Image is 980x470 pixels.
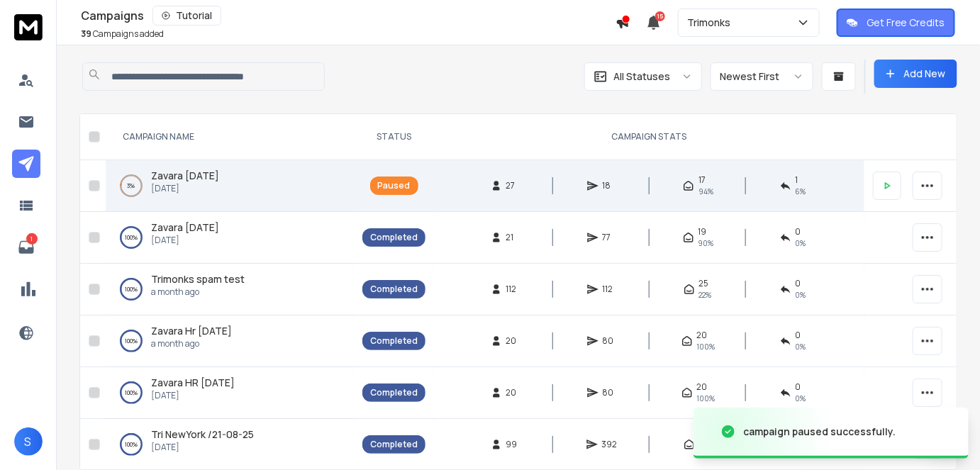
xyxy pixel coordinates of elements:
div: Completed [370,387,418,398]
span: 90 % [698,237,714,249]
span: 25 [699,278,709,289]
span: 100 % [697,341,715,352]
p: 100 % [125,230,138,245]
div: Completed [370,232,418,243]
div: Completed [370,284,418,295]
div: Paused [378,180,411,191]
button: Get Free Credits [837,9,955,37]
span: 15 [655,11,665,21]
p: 1 [26,233,38,245]
a: Zavara [DATE] [151,220,219,235]
p: All Statuses [613,69,670,84]
a: Trimonks spam test [151,272,245,286]
p: [DATE] [151,183,219,194]
span: 20 [697,330,708,341]
span: 27 [506,180,520,191]
p: a month ago [151,338,232,349]
span: 6 % [796,186,806,197]
span: 99 [506,439,520,450]
span: 0 [796,278,801,289]
p: Campaigns added [81,28,164,40]
span: 392 [602,439,618,450]
span: Trimonks spam test [151,272,245,286]
span: 112 [603,284,617,295]
span: 0 % [796,237,806,249]
span: 21 [506,232,520,243]
div: Completed [370,439,418,450]
div: Completed [370,335,418,347]
p: [DATE] [151,442,254,453]
th: STATUS [354,114,434,160]
span: 0 % [796,341,806,352]
div: campaign paused successfully. [743,425,896,439]
p: 100 % [125,437,138,452]
p: [DATE] [151,390,235,401]
td: 100%Zavara [DATE][DATE] [106,212,354,264]
td: 100%Zavara Hr [DATE]a month ago [106,315,354,367]
td: 100%Trimonks spam testa month ago [106,264,354,315]
td: 3%Zavara [DATE][DATE] [106,160,354,212]
span: 20 [697,381,708,393]
span: 94 % [698,186,713,197]
span: 0 [796,381,801,393]
span: 0 % [796,289,806,301]
span: 19 [698,226,707,237]
button: Tutorial [152,6,221,26]
a: Tri NewYork /21-08-25 [151,427,254,442]
span: 0 [796,330,801,341]
span: Tri NewYork /21-08-25 [151,427,254,441]
span: 1 [796,174,798,186]
td: 100%Zavara HR [DATE][DATE] [106,367,354,419]
p: Get Free Credits [867,16,945,30]
p: 100 % [125,386,138,400]
span: Zavara [DATE] [151,169,219,182]
p: a month ago [151,286,245,298]
span: Zavara Hr [DATE] [151,324,232,337]
span: 0 % [796,393,806,404]
span: 20 [506,335,520,347]
span: 100 % [697,393,715,404]
p: Trimonks [687,16,736,30]
a: 1 [12,233,40,262]
span: 80 [603,335,617,347]
span: 112 [506,284,520,295]
p: 100 % [125,282,138,296]
span: 17 [698,174,706,186]
span: 39 [81,28,91,40]
p: [DATE] [151,235,219,246]
span: 22 % [699,289,712,301]
span: 20 [506,387,520,398]
p: 3 % [128,179,135,193]
p: 100 % [125,334,138,348]
th: CAMPAIGN STATS [434,114,864,160]
span: 0 [796,226,801,237]
span: 80 [603,387,617,398]
button: S [14,427,43,456]
span: 77 [603,232,617,243]
th: CAMPAIGN NAME [106,114,354,160]
div: Campaigns [81,6,616,26]
a: Zavara HR [DATE] [151,376,235,390]
span: 18 [603,180,617,191]
a: Zavara [DATE] [151,169,219,183]
a: Zavara Hr [DATE] [151,324,232,338]
button: Add New [874,60,957,88]
button: Newest First [711,62,813,91]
